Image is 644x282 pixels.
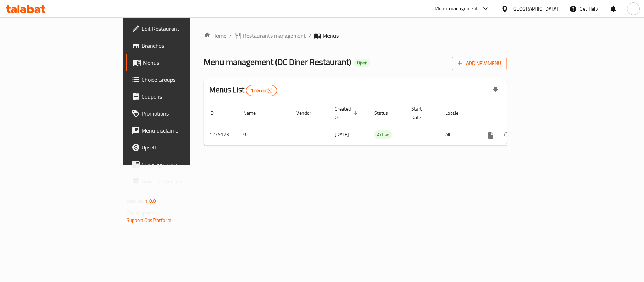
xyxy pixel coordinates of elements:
span: 1 record(s) [246,87,277,94]
span: Status [374,109,397,117]
table: enhanced table [204,102,555,146]
a: Menu disclaimer [126,122,231,139]
span: Start Date [411,105,431,122]
a: Edit Restaurant [126,20,231,37]
a: Promotions [126,105,231,122]
span: f [632,5,634,13]
td: All [440,124,476,145]
div: Menu-management [435,5,478,13]
a: Branches [126,37,231,54]
li: / [309,31,311,40]
button: more [482,126,499,143]
span: Menu management ( DC Diner Restaurant ) [204,54,351,70]
span: Add New Menu [458,59,501,68]
span: Active [374,131,392,139]
span: Menus [323,31,339,40]
span: Upsell [141,143,225,152]
h2: Menus List [209,84,277,96]
span: Open [354,60,370,66]
span: 1.0.0 [145,196,156,206]
div: Total records count [246,85,277,96]
a: Choice Groups [126,71,231,88]
a: Grocery Checklist [126,173,231,190]
span: [DATE] [335,130,349,139]
td: - [406,124,440,145]
a: Upsell [126,139,231,156]
span: Edit Restaurant [141,24,225,33]
span: Restaurants management [243,31,306,40]
td: 0 [238,124,291,145]
span: Menus [143,58,225,67]
span: Created On [335,105,360,122]
span: Promotions [141,109,225,118]
span: Locale [445,109,468,117]
span: Name [243,109,265,117]
span: Choice Groups [141,75,225,84]
span: Coupons [141,92,225,101]
a: Coupons [126,88,231,105]
span: Grocery Checklist [141,177,225,186]
span: Vendor [296,109,320,117]
span: Get support on: [127,208,159,218]
span: Menu disclaimer [141,126,225,135]
span: Branches [141,41,225,50]
th: Actions [476,102,555,124]
div: Open [354,59,370,67]
button: Change Status [499,126,516,143]
a: Support.OpsPlatform [127,216,172,225]
span: ID [209,109,223,117]
nav: breadcrumb [204,31,507,40]
button: Add New Menu [452,57,507,70]
a: Restaurants management [234,31,306,40]
div: Export file [487,82,504,99]
span: Coverage Report [141,160,225,169]
a: Coverage Report [126,156,231,173]
a: Menus [126,54,231,71]
div: [GEOGRAPHIC_DATA] [511,5,558,13]
span: Version: [127,196,144,206]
